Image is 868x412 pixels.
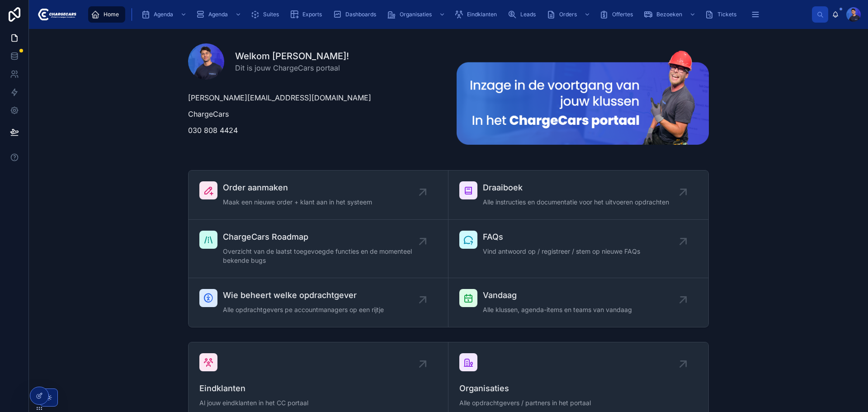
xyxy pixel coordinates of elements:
span: Order aanmaken [223,181,372,194]
span: Alle opdrachtgevers / partners in het portaal [459,398,698,407]
span: Vandaag [483,289,632,302]
a: Offertes [597,6,639,23]
a: Tickets [702,6,743,23]
span: Wie beheert welke opdrachtgever [223,289,384,302]
span: Eindklanten [199,382,437,395]
a: Organisaties [384,6,450,23]
a: Eindklanten [452,6,503,23]
a: Wie beheert welke opdrachtgeverAlle opdrachtgevers pe accountmanagers op een rijtje [189,278,448,327]
span: Dit is jouw ChargeCars portaal [235,62,349,73]
span: Eindklanten [467,11,497,18]
a: Agenda [138,6,191,23]
span: FAQs [483,231,640,243]
span: Maak een nieuwe order + klant aan in het systeem [223,198,372,207]
span: Draaiboek [483,181,669,194]
span: ChargeCars Roadmap [223,231,423,243]
span: Al jouw eindklanten in het CC portaal [199,398,437,407]
span: Organisaties [459,382,698,395]
span: Agenda [208,11,228,18]
span: Suites [263,11,279,18]
h1: Welkom [PERSON_NAME]! [235,50,349,62]
a: Leads [505,6,542,23]
span: Home [104,11,119,18]
a: Dashboards [330,6,382,23]
div: scrollable content [84,5,812,24]
span: Alle instructies en documentatie voor het uitvoeren opdrachten [483,198,669,207]
a: Orders [544,6,595,23]
a: Exports [287,6,328,23]
p: [PERSON_NAME][EMAIL_ADDRESS][DOMAIN_NAME] [188,92,440,103]
span: Alle klussen, agenda-items en teams van vandaag [483,305,632,314]
span: Offertes [612,11,633,18]
span: Organisaties [400,11,432,18]
a: Agenda [193,6,246,23]
a: Order aanmakenMaak een nieuwe order + klant aan in het systeem [189,170,448,220]
span: Leads [520,11,536,18]
span: Dashboards [345,11,376,18]
a: VandaagAlle klussen, agenda-items en teams van vandaag [448,278,708,327]
span: Bezoeken [656,11,682,18]
a: FAQsVind antwoord op / registreer / stem op nieuwe FAQs [448,220,708,278]
a: ChargeCars RoadmapOverzicht van de laatst toegevoegde functies en de momenteel bekende bugs [189,220,448,278]
a: DraaiboekAlle instructies en documentatie voor het uitvoeren opdrachten [448,170,708,220]
span: Alle opdrachtgevers pe accountmanagers op een rijtje [223,305,384,314]
span: Overzicht van de laatst toegevoegde functies en de momenteel bekende bugs [223,247,423,265]
span: Tickets [717,11,736,18]
span: Agenda [154,11,173,18]
span: Vind antwoord op / registreer / stem op nieuwe FAQs [483,247,640,256]
a: Suites [248,6,285,23]
p: ChargeCars [188,109,440,119]
img: App logo [36,7,76,22]
span: Orders [559,11,577,18]
a: Bezoeken [641,6,700,23]
img: 23681-Frame-213-(2).png [457,51,709,145]
a: Home [88,6,125,23]
p: 030 808 4424 [188,125,440,136]
span: Exports [302,11,322,18]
